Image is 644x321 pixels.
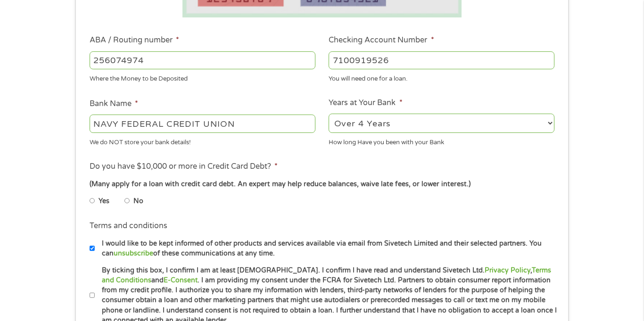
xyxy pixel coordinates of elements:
[95,239,557,259] label: I would like to be kept informed of other products and services available via email from Sivetech...
[102,266,551,284] a: Terms and Conditions
[90,51,315,69] input: 263177916
[329,71,554,84] div: You will need one for a loan.
[90,134,315,147] div: We do NOT store your bank details!
[99,196,109,206] label: Yes
[90,162,278,172] label: Do you have $10,000 or more in Credit Card Debt?
[164,276,198,284] a: E-Consent
[329,35,434,45] label: Checking Account Number
[90,179,554,189] div: (Many apply for a loan with credit card debt. An expert may help reduce balances, waive late fees...
[329,51,554,69] input: 345634636
[485,266,530,274] a: Privacy Policy
[90,99,138,109] label: Bank Name
[329,134,554,147] div: How long Have you been with your Bank
[90,35,179,45] label: ABA / Routing number
[133,196,143,206] label: No
[90,221,167,231] label: Terms and conditions
[329,98,402,108] label: Years at Your Bank
[114,249,153,257] a: unsubscribe
[90,71,315,84] div: Where the Money to be Deposited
